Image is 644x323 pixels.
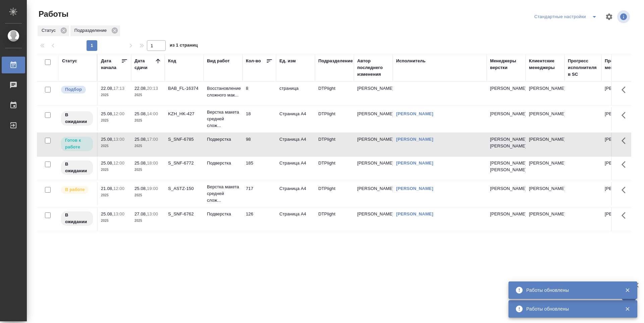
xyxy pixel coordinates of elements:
[38,25,69,36] div: Статус
[396,186,433,191] a: [PERSON_NAME]
[276,107,315,131] td: Страница А4
[135,86,147,91] p: 22.08,
[618,82,634,98] button: Здесь прячутся важные кнопки
[315,182,354,205] td: DTPlight
[354,133,393,156] td: [PERSON_NAME]
[113,186,124,191] p: 12:00
[60,160,94,176] div: Исполнитель назначен, приступать к работе пока рано
[621,287,634,293] button: Закрыть
[315,156,354,180] td: DTPlight
[113,211,124,216] p: 13:00
[62,58,77,64] div: Статус
[42,27,58,34] p: Статус
[243,107,276,131] td: 18
[315,82,354,105] td: DTPlight
[135,111,147,116] p: 25.08,
[135,143,161,149] p: 2025
[243,182,276,205] td: 717
[243,207,276,231] td: 126
[526,182,565,205] td: [PERSON_NAME]
[526,306,615,312] div: Работы обновлены
[618,182,634,198] button: Здесь прячутся важные кнопки
[113,137,124,142] p: 13:00
[526,156,565,180] td: [PERSON_NAME]
[396,137,433,142] a: [PERSON_NAME]
[490,160,522,173] p: [PERSON_NAME], [PERSON_NAME]
[135,58,155,71] div: Дата сдачи
[526,107,565,131] td: [PERSON_NAME]
[315,133,354,156] td: DTPlight
[135,217,161,224] p: 2025
[168,185,200,192] div: S_ASTZ-150
[315,107,354,131] td: DTPlight
[168,136,200,143] div: S_SNF-6785
[396,160,433,166] a: [PERSON_NAME]
[101,117,128,124] p: 2025
[526,82,565,105] td: [PERSON_NAME]
[101,86,113,91] p: 22.08,
[601,182,640,205] td: [PERSON_NAME]
[315,207,354,231] td: DTPlight
[207,211,239,217] p: Подверстка
[601,82,640,105] td: [PERSON_NAME]
[276,207,315,231] td: Страница А4
[601,156,640,180] td: [PERSON_NAME]
[490,111,522,117] p: [PERSON_NAME]
[243,82,276,105] td: 8
[101,167,128,173] p: 2025
[246,58,261,64] div: Кол-во
[113,86,124,91] p: 17:13
[601,133,640,156] td: [PERSON_NAME]
[135,211,147,216] p: 27.08,
[147,186,158,191] p: 19:00
[101,192,128,199] p: 2025
[601,207,640,231] td: [PERSON_NAME]
[101,217,128,224] p: 2025
[243,156,276,180] td: 185
[135,160,147,166] p: 25.08,
[354,82,393,105] td: [PERSON_NAME]
[37,9,68,19] span: Работы
[621,306,634,312] button: Закрыть
[354,107,393,131] td: [PERSON_NAME]
[113,111,124,116] p: 12:00
[490,185,522,192] p: [PERSON_NAME]
[65,86,82,93] p: Подбор
[135,92,161,99] p: 2025
[168,58,176,64] div: Код
[276,156,315,180] td: Страница А4
[601,107,640,131] td: [PERSON_NAME]
[533,11,601,22] div: split button
[135,137,147,142] p: 25.08,
[243,133,276,156] td: 98
[135,167,161,173] p: 2025
[101,111,113,116] p: 25.08,
[354,156,393,180] td: [PERSON_NAME]
[113,160,124,166] p: 12:00
[318,58,353,64] div: Подразделение
[526,287,615,294] div: Работы обновлены
[147,211,158,216] p: 13:00
[490,58,522,71] div: Менеджеры верстки
[601,9,617,25] span: Настроить таблицу
[60,85,94,94] div: Можно подбирать исполнителей
[276,82,315,105] td: страница
[490,85,522,92] p: [PERSON_NAME]
[526,133,565,156] td: [PERSON_NAME]
[168,211,200,217] div: S_SNF-6762
[60,136,94,152] div: Исполнитель может приступить к работе
[605,58,637,71] div: Проектные менеджеры
[60,211,94,227] div: Исполнитель назначен, приступать к работе пока рано
[170,41,198,51] span: из 1 страниц
[357,58,389,78] div: Автор последнего изменения
[490,136,522,149] p: [PERSON_NAME], [PERSON_NAME]
[101,186,113,191] p: 21.08,
[618,133,634,149] button: Здесь прячутся важные кнопки
[65,186,85,193] p: В работе
[101,143,128,149] p: 2025
[207,160,239,167] p: Подверстка
[207,109,239,129] p: Верстка макета средней слож...
[279,58,296,64] div: Ед. изм
[65,212,89,225] p: В ожидании
[135,186,147,191] p: 25.08,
